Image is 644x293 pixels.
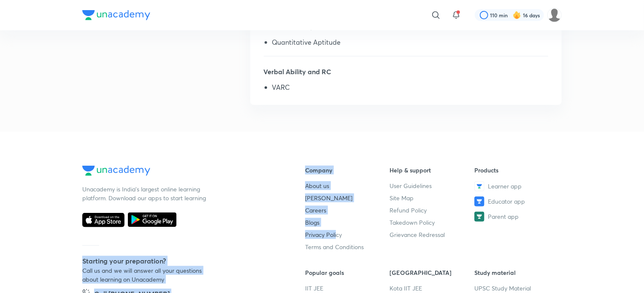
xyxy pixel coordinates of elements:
[390,166,475,175] h6: Help & support
[390,206,475,215] a: Refund Policy
[305,206,326,215] span: Careers
[82,266,209,284] p: Call us and we will answer all your questions about learning on Unacademy
[474,181,484,191] img: Learner app
[82,10,150,20] img: Company Logo
[488,182,522,191] span: Learner app
[474,212,559,222] a: Parent app
[474,284,559,293] a: UPSC Study Material
[305,284,390,293] a: IIT JEE
[82,256,278,266] h5: Starting your preparation?
[305,194,390,202] a: [PERSON_NAME]
[305,166,390,175] h6: Company
[474,196,559,207] a: Educator app
[513,11,521,19] img: streak
[305,268,390,277] h6: Popular goals
[82,166,150,176] img: Company Logo
[272,38,548,49] li: Quantitative Aptitude
[390,181,475,190] a: User Guidelines
[474,181,559,191] a: Learner app
[82,166,278,178] a: Company Logo
[474,166,559,175] h6: Products
[390,194,475,202] a: Site Map
[474,212,484,222] img: Parent app
[488,197,525,206] span: Educator app
[305,242,390,251] a: Terms and Conditions
[390,230,475,239] a: Grievance Redressal
[305,218,390,227] a: Blogs
[305,206,390,215] a: Careers
[488,212,519,221] span: Parent app
[390,284,475,293] a: Kota IIT JEE
[474,268,559,277] h6: Study material
[305,230,390,239] a: Privacy Policy
[547,8,562,22] img: Aparna Dubey
[390,268,475,277] h6: [GEOGRAPHIC_DATA]
[305,181,390,190] a: About us
[474,196,484,207] img: Educator app
[82,185,209,202] p: Unacademy is India’s largest online learning platform. Download our apps to start learning
[272,83,548,94] li: VARC
[264,67,548,83] h5: Verbal Ability and RC
[390,218,475,227] a: Takedown Policy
